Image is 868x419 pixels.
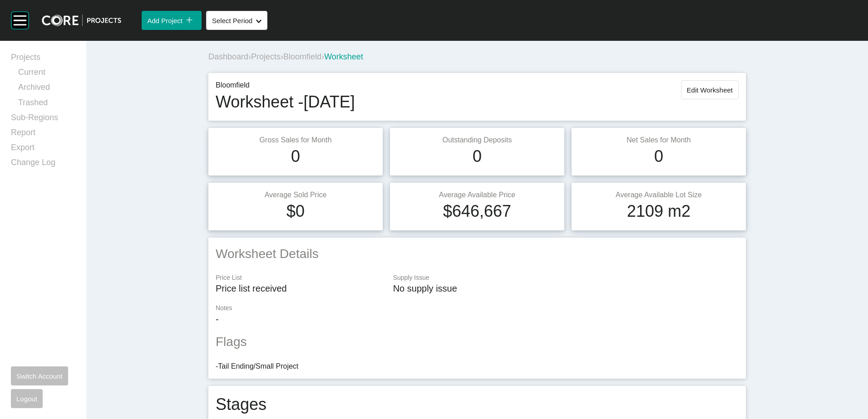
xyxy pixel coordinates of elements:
[18,97,75,112] a: Trashed
[397,135,557,145] p: Outstanding Deposits
[216,313,739,326] p: -
[286,200,305,223] h1: $0
[206,11,267,30] button: Select Period
[11,112,75,127] a: Sub-Regions
[291,145,300,168] h1: 0
[251,52,281,61] a: Projects
[324,52,363,61] span: Worksheet
[11,157,75,172] a: Change Log
[248,52,251,61] span: ›
[216,361,739,371] li: - Tail Ending/Small Project
[579,190,739,200] p: Average Available Lot Size
[216,245,739,263] h2: Worksheet Details
[11,52,75,67] a: Projects
[216,80,355,90] p: Bloomfield
[216,273,384,283] p: Price List
[393,273,739,283] p: Supply Issue
[11,127,75,142] a: Report
[393,282,739,295] p: No supply issue
[687,86,733,94] span: Edit Worksheet
[281,52,283,61] span: ›
[216,135,375,145] p: Gross Sales for Month
[397,190,557,200] p: Average Available Price
[579,135,739,145] p: Net Sales for Month
[142,11,202,30] button: Add Project
[42,15,121,26] img: core-logo-dark.3138cae2.png
[654,145,663,168] h1: 0
[216,91,355,113] h1: Worksheet - [DATE]
[16,395,37,403] span: Logout
[16,372,63,380] span: Switch Account
[473,145,482,168] h1: 0
[216,282,384,295] p: Price list received
[443,200,511,223] h1: $646,667
[216,190,375,200] p: Average Sold Price
[283,52,321,61] a: Bloomfield
[147,17,182,24] span: Add Project
[208,52,248,61] a: Dashboard
[18,82,75,97] a: Archived
[321,52,324,61] span: ›
[212,17,252,24] span: Select Period
[11,366,68,385] button: Switch Account
[216,304,739,313] p: Notes
[627,200,690,223] h1: 2109 m2
[216,393,266,416] h1: Stages
[11,142,75,157] a: Export
[681,80,739,99] button: Edit Worksheet
[11,389,43,408] button: Logout
[216,333,739,351] h2: Flags
[18,67,75,82] a: Current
